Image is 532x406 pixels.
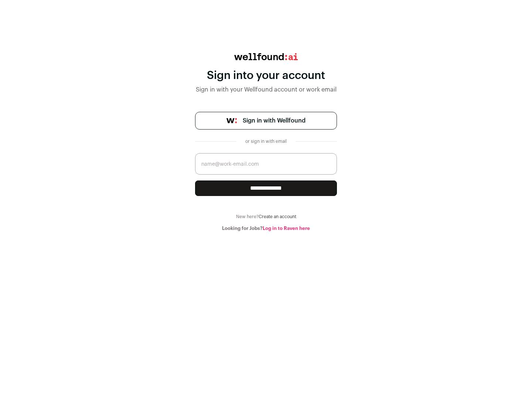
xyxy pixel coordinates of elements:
[195,112,337,130] a: Sign in with Wellfound
[195,153,337,175] input: name@work-email.com
[234,53,298,60] img: wellfound:ai
[195,69,337,82] div: Sign into your account
[195,214,337,220] div: New here?
[195,226,337,231] div: Looking for Jobs?
[243,116,306,125] span: Sign in with Wellfound
[226,118,237,123] img: wellfound-symbol-flush-black-fb3c872781a75f747ccb3a119075da62bfe97bd399995f84a933054e44a575c4.png
[195,85,337,94] div: Sign in with your Wellfound account or work email
[259,214,296,219] a: Create an account
[263,226,310,231] a: Log in to Raven here
[242,138,290,144] div: or sign in with email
